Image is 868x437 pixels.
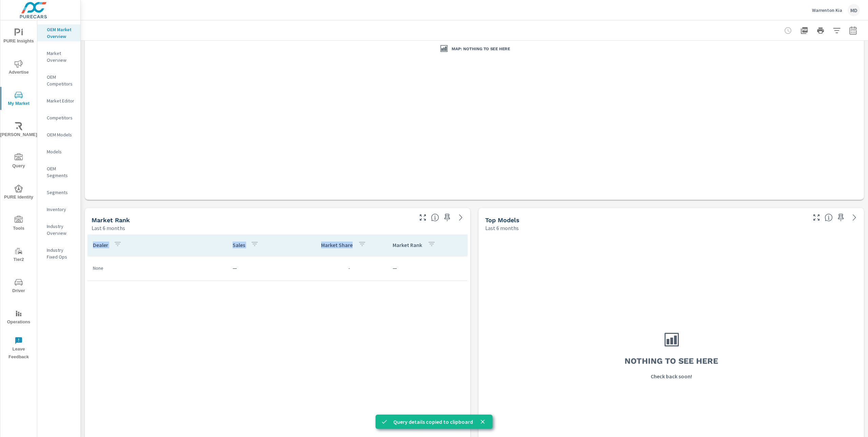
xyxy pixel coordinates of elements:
a: See more details in report [849,212,860,223]
span: [PERSON_NAME] [2,122,35,139]
span: PURE Identity [2,185,35,201]
p: None [93,265,222,271]
div: Models [37,147,80,157]
span: Find the biggest opportunities within your model lineup nationwide. [Source: Market registration ... [825,213,833,222]
p: OEM Competitors [47,74,75,87]
h5: Top Models [485,216,519,224]
div: Industry Fixed Ops [37,245,80,262]
p: Industry Fixed Ops [47,247,75,260]
p: Market Rank [393,242,422,248]
button: Print Report [814,24,827,37]
p: Dealer [93,242,108,248]
span: Save this to your personalized report [835,212,846,223]
div: MD [848,4,860,16]
p: Last 6 months [92,224,125,232]
button: Make Fullscreen [417,212,428,223]
p: Models [47,148,75,155]
p: Segments [47,189,75,196]
p: Market Overview [47,50,75,63]
div: OEM Models [37,130,80,140]
div: OEM Segments [37,164,80,180]
p: Market Editor [47,97,75,104]
div: Competitors [37,113,80,123]
p: - [348,264,350,272]
h3: Map: Nothing to see here [452,46,510,52]
button: Make Fullscreen [811,212,822,223]
p: — [393,264,462,272]
p: Query details copied to clipboard [393,418,473,426]
h3: Nothing to see here [625,355,718,367]
p: OEM Market Overview [47,26,75,40]
p: Last 6 months [485,224,519,232]
span: Advertise [2,60,35,76]
a: See more details in report [455,212,466,223]
p: OEM Models [47,131,75,138]
div: nav menu [0,20,37,364]
div: Industry Overview [37,221,80,238]
span: PURE Insights [2,28,35,45]
div: OEM Market Overview [37,24,80,41]
span: Tier2 [2,247,35,264]
p: Market Share [321,242,353,248]
span: Market Rank shows you how you rank, in terms of sales, to other dealerships in your market. “Mark... [431,213,439,222]
span: Operations [2,309,35,326]
span: My Market [2,91,35,108]
span: Driver [2,278,35,295]
div: Market Editor [37,96,80,106]
p: Industry Overview [47,223,75,236]
button: close [478,417,487,426]
p: Inventory [47,206,75,213]
div: Market Overview [37,48,80,65]
div: OEM Competitors [37,72,80,89]
h5: Market Rank [92,216,130,224]
span: Query [2,153,35,170]
p: Competitors [47,114,75,121]
div: Inventory [37,204,80,214]
span: Leave Feedback [2,337,35,361]
button: "Export Report to PDF" [797,24,811,37]
p: — [233,264,297,272]
span: Tools [2,216,35,232]
button: Apply Filters [830,24,844,37]
p: Sales [233,242,245,248]
button: Select Date Range [846,24,860,37]
p: Check back soon! [651,372,692,380]
div: Segments [37,187,80,197]
p: Warrenton Kia [812,7,842,13]
p: OEM Segments [47,165,75,179]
